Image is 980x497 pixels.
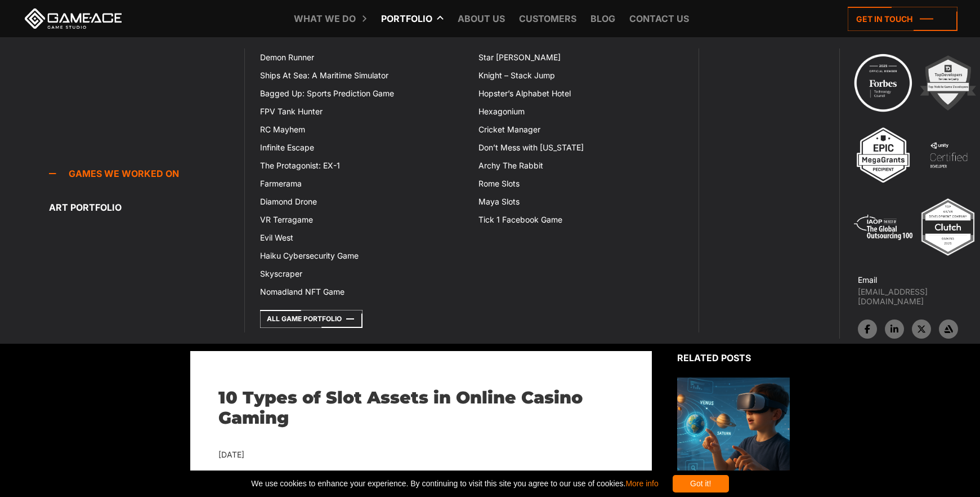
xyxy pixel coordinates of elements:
img: Top ar vr development company gaming 2025 game ace [917,196,979,258]
img: Technology council badge program ace 2025 game ace [852,52,914,114]
a: Archy The Rabbit [472,157,690,175]
a: Hopster’s Alphabet Hotel [472,85,690,103]
img: 3 [852,124,914,186]
a: Infinite Escape [253,139,471,157]
a: Evil West [253,229,471,247]
a: All Game Portfolio [260,310,363,328]
a: Haiku Cybersecurity Game [253,247,471,265]
a: Diamond Drone [253,193,471,211]
a: Star [PERSON_NAME] [472,48,690,66]
a: Hexagonium [472,103,690,121]
a: Rome Slots [472,175,690,193]
a: Games we worked on [49,162,244,185]
a: Farmerama [253,175,471,193]
a: Maya Slots [472,193,690,211]
a: Tick 1 Facebook Game [472,211,690,229]
a: Ships At Sea: A Maritime Simulator [253,66,471,85]
span: We use cookies to enhance your experience. By continuing to visit this site you agree to our use ... [251,475,658,492]
div: Got it! [673,475,729,492]
a: RC Mayhem [253,121,471,139]
a: Art portfolio [49,196,244,219]
a: Cricket Manager [472,121,690,139]
a: FPV Tank Hunter [253,103,471,121]
a: Bagged Up: Sports Prediction Game [253,85,471,103]
a: Nomadland NFT Game [253,283,471,301]
div: [DATE] [218,448,624,462]
a: Demon Runner [253,48,471,66]
img: 4 [918,124,979,186]
div: Related posts [677,351,790,365]
a: Skyscraper [253,265,471,283]
h1: 10 Types of Slot Assets in Online Casino Gaming [218,388,624,428]
a: VR Terragame [253,211,471,229]
a: The Protagonist: EX-1 [253,157,471,175]
a: More info [625,479,658,488]
a: Knight – Stack Jump [472,66,690,85]
strong: Email [858,275,877,285]
img: 5 [852,196,914,258]
a: Don’t Mess with [US_STATE] [472,139,690,157]
a: [EMAIL_ADDRESS][DOMAIN_NAME] [858,287,980,306]
a: Get in touch [848,7,957,31]
img: Related [677,378,790,481]
img: 2 [917,52,979,114]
